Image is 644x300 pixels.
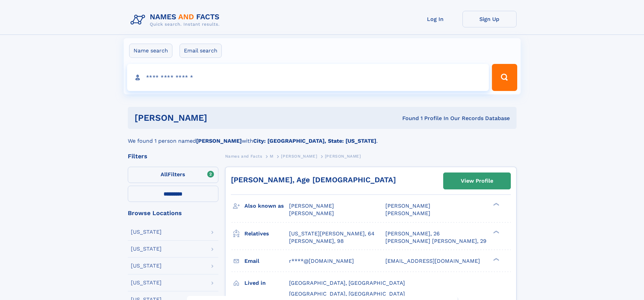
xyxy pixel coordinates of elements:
[128,167,218,183] label: Filters
[244,255,289,267] h3: Email
[281,154,317,159] span: [PERSON_NAME]
[289,210,334,216] span: [PERSON_NAME]
[289,237,344,245] a: [PERSON_NAME], 98
[289,230,375,237] a: [US_STATE][PERSON_NAME], 64
[492,257,500,261] div: ❯
[244,277,289,289] h3: Lived in
[244,200,289,212] h3: Also known as
[131,263,162,269] div: [US_STATE]
[131,246,162,252] div: [US_STATE]
[289,203,334,209] span: [PERSON_NAME]
[127,64,489,91] input: search input
[305,115,510,122] div: Found 1 Profile In Our Records Database
[131,229,162,235] div: [US_STATE]
[281,152,317,160] a: [PERSON_NAME]
[408,11,462,27] a: Log In
[231,176,396,184] a: [PERSON_NAME], Age [DEMOGRAPHIC_DATA]
[128,129,517,145] div: We found 1 person named with .
[492,64,517,91] button: Search Button
[128,153,218,159] div: Filters
[196,138,242,144] b: [PERSON_NAME]
[461,173,493,189] div: View Profile
[253,138,376,144] b: City: [GEOGRAPHIC_DATA], State: [US_STATE]
[444,173,510,189] a: View Profile
[492,202,500,207] div: ❯
[385,230,440,237] a: [PERSON_NAME], 26
[180,44,222,58] label: Email search
[325,154,361,159] span: [PERSON_NAME]
[135,114,305,122] h1: [PERSON_NAME]
[289,291,405,297] span: [GEOGRAPHIC_DATA], [GEOGRAPHIC_DATA]
[385,258,480,264] span: [EMAIL_ADDRESS][DOMAIN_NAME]
[129,44,172,58] label: Name search
[385,210,430,216] span: [PERSON_NAME]
[131,280,162,285] div: [US_STATE]
[270,154,273,159] span: M
[270,152,273,160] a: M
[161,171,168,178] span: All
[128,11,225,29] img: Logo Names and Facts
[289,280,405,286] span: [GEOGRAPHIC_DATA], [GEOGRAPHIC_DATA]
[128,210,218,216] div: Browse Locations
[244,228,289,239] h3: Relatives
[385,203,430,209] span: [PERSON_NAME]
[225,152,262,160] a: Names and Facts
[492,230,500,234] div: ❯
[462,11,517,27] a: Sign Up
[385,237,486,245] a: [PERSON_NAME] [PERSON_NAME], 29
